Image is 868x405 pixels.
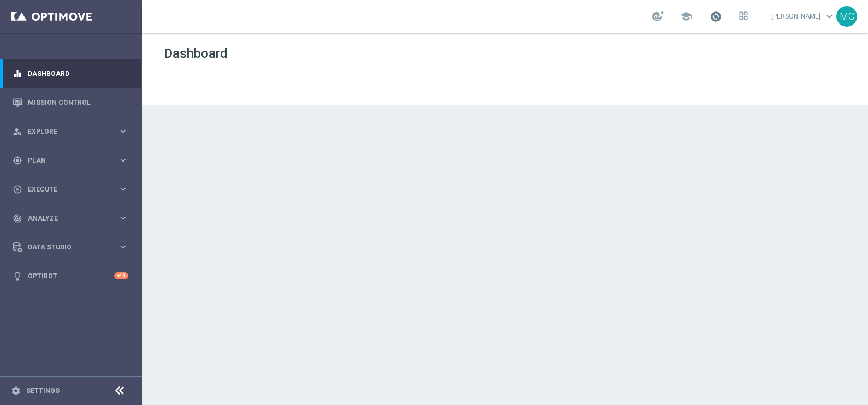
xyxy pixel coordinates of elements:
button: equalizer Dashboard [12,69,129,78]
div: Plan [13,156,118,165]
a: [PERSON_NAME]keyboard_arrow_down [770,8,836,25]
div: MC [836,6,857,27]
i: gps_fixed [13,156,22,165]
div: Optibot [13,261,128,290]
i: keyboard_arrow_right [118,126,128,136]
button: track_changes Analyze keyboard_arrow_right [12,214,129,223]
button: Data Studio keyboard_arrow_right [12,243,129,252]
button: lightbulb Optibot +10 [12,272,129,281]
span: keyboard_arrow_down [823,10,835,22]
button: person_search Explore keyboard_arrow_right [12,127,129,136]
i: play_circle_outline [13,184,22,194]
button: play_circle_outline Execute keyboard_arrow_right [12,185,129,194]
div: Mission Control [13,88,128,117]
a: Optibot [28,261,114,290]
i: equalizer [13,69,22,79]
span: Execute [28,186,118,193]
div: Data Studio [13,242,118,252]
i: keyboard_arrow_right [118,184,128,194]
i: keyboard_arrow_right [118,213,128,223]
a: Settings [26,388,60,394]
div: Analyze [13,213,118,223]
span: Data Studio [28,244,118,251]
span: Plan [28,157,118,164]
span: school [680,10,692,22]
span: Analyze [28,215,118,222]
i: track_changes [13,213,22,223]
span: Explore [28,128,118,135]
i: lightbulb [13,271,22,281]
i: keyboard_arrow_right [118,242,128,252]
button: Mission Control [12,98,129,107]
i: person_search [13,127,22,136]
div: Execute [13,184,118,194]
i: keyboard_arrow_right [118,155,128,165]
div: Dashboard [13,59,128,88]
button: gps_fixed Plan keyboard_arrow_right [12,156,129,165]
a: Dashboard [28,59,128,88]
a: Mission Control [28,88,128,117]
i: settings [11,386,21,396]
div: Explore [13,127,118,136]
div: +10 [114,272,128,279]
